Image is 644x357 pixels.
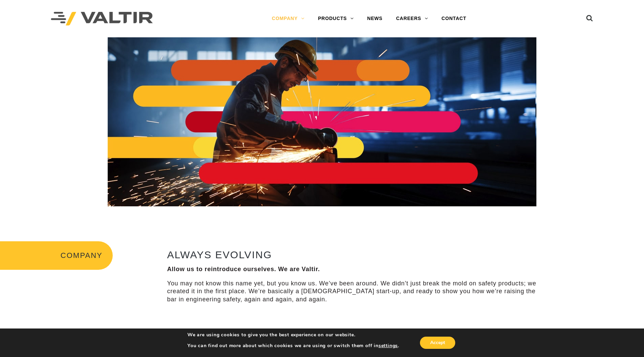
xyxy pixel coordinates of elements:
button: Accept [420,337,455,349]
img: Valtir [51,12,153,26]
p: You may not know this name yet, but you know us. We’ve been around. We didn’t just break the mold... [167,280,541,303]
p: We are using cookies to give you the best experience on our website. [187,332,399,338]
a: CONTACT [435,12,473,25]
h2: ALWAYS EVOLVING [167,249,541,260]
button: settings [379,343,398,349]
a: CAREERS [389,12,435,25]
p: You can find out more about which cookies we are using or switch them off in . [187,343,399,349]
a: NEWS [361,12,389,25]
a: COMPANY [265,12,311,25]
a: PRODUCTS [311,12,361,25]
strong: Allow us to reintroduce ourselves. We are Valtir. [167,266,320,273]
